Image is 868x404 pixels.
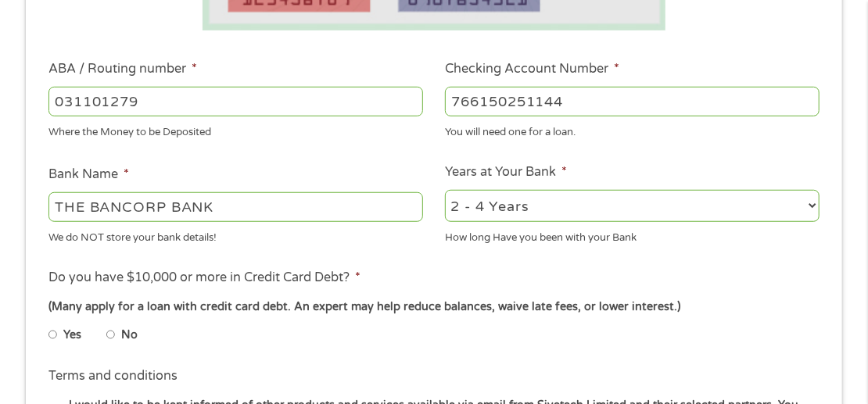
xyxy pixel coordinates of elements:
[48,368,178,384] label: Terms and conditions
[445,120,820,141] div: You will need one for a loan.
[48,299,820,316] div: (Many apply for a loan with credit card debt. An expert may help reduce balances, waive late fees...
[121,327,138,344] label: No
[63,327,81,344] label: Yes
[445,87,820,116] input: 345634636
[445,225,820,246] div: How long Have you been with your Bank
[445,164,567,181] label: Years at Your Bank
[445,61,619,77] label: Checking Account Number
[48,166,129,183] label: Bank Name
[48,270,360,286] label: Do you have $10,000 or more in Credit Card Debt?
[48,225,423,246] div: We do NOT store your bank details!
[48,61,197,77] label: ABA / Routing number
[48,120,423,141] div: Where the Money to be Deposited
[48,87,423,116] input: 263177916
